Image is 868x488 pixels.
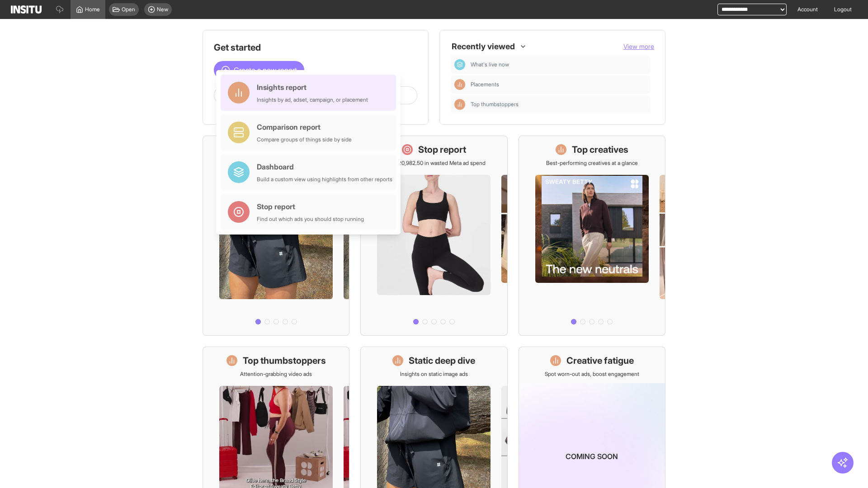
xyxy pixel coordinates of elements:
[122,6,135,13] span: Open
[418,143,466,156] h1: Stop report
[257,82,368,93] div: Insights report
[471,81,499,88] span: Placements
[623,42,654,50] span: View more
[471,101,647,108] span: Top thumbstoppers
[546,160,638,167] p: Best-performing creatives at a glance
[257,216,364,223] div: Find out which ads you should stop running
[454,59,465,70] div: Dashboard
[240,371,312,378] p: Attention-grabbing video ads
[234,65,297,75] span: Create a new report
[214,61,304,79] button: Create a new report
[257,161,392,172] div: Dashboard
[257,176,392,183] div: Build a custom view using highlights from other reports
[214,41,417,54] h1: Get started
[203,136,349,336] a: What's live nowSee all active ads instantly
[623,42,654,51] button: View more
[257,122,352,132] div: Comparison report
[360,136,507,336] a: Stop reportSave £20,982.50 in wasted Meta ad spend
[400,371,468,378] p: Insights on static image ads
[11,5,42,14] img: Logo
[257,201,364,212] div: Stop report
[471,61,647,68] span: What's live now
[471,81,647,88] span: Placements
[85,6,100,13] span: Home
[454,79,465,90] div: Insights
[454,99,465,110] div: Insights
[471,61,509,68] span: What's live now
[257,136,352,143] div: Compare groups of things side by side
[243,354,326,367] h1: Top thumbstoppers
[572,143,628,156] h1: Top creatives
[257,96,368,103] div: Insights by ad, adset, campaign, or placement
[409,354,475,367] h1: Static deep dive
[519,136,665,336] a: Top creativesBest-performing creatives at a glance
[157,6,168,13] span: New
[382,160,486,167] p: Save £20,982.50 in wasted Meta ad spend
[471,101,519,108] span: Top thumbstoppers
